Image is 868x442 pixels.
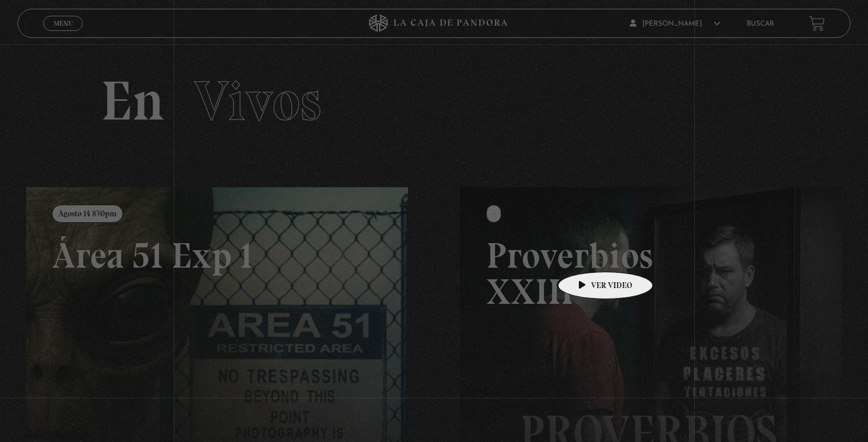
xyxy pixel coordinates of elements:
a: Buscar [747,20,774,27]
a: View your shopping cart [809,16,825,31]
span: Menu [54,20,73,27]
span: Cerrar [50,30,77,38]
h2: En [101,73,768,129]
span: [PERSON_NAME] [630,20,721,27]
span: Vivos [194,68,321,134]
